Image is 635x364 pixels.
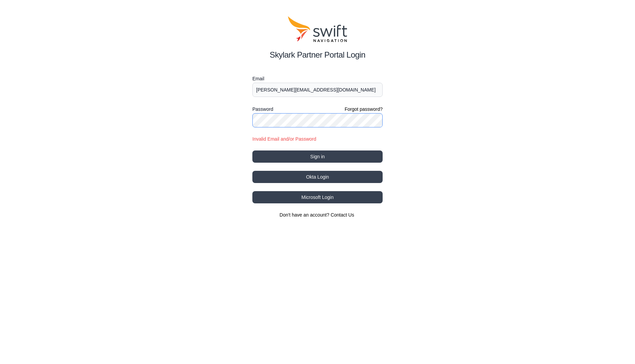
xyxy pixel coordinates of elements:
[252,150,383,163] button: Sign in
[252,136,383,142] div: Invalid Email and/or Password
[252,171,383,183] button: Okta Login
[252,49,383,61] h2: Skylark Partner Portal Login
[252,105,273,113] label: Password
[345,106,383,113] a: Forgot password?
[252,211,383,218] section: Don't have an account?
[252,75,383,83] label: Email
[331,212,354,218] a: Contact Us
[252,191,383,203] button: Microsoft Login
